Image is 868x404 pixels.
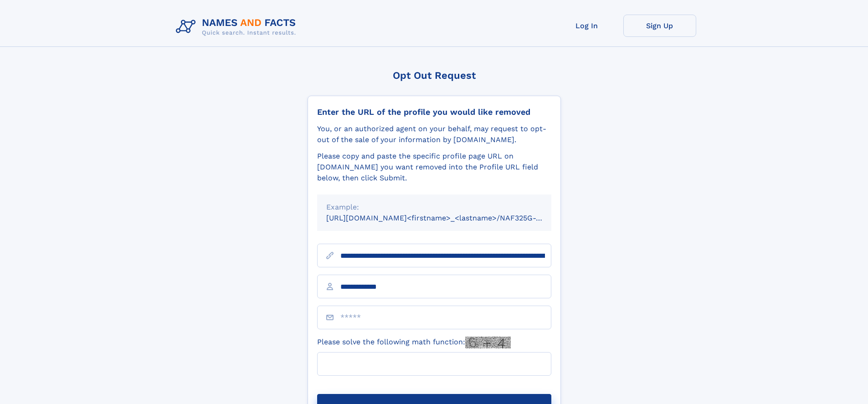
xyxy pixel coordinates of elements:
a: Sign Up [623,15,696,37]
label: Please solve the following math function: [317,337,511,348]
div: Example: [326,202,542,213]
div: Enter the URL of the profile you would like removed [317,107,551,117]
div: Opt Out Request [308,70,561,81]
small: [URL][DOMAIN_NAME]<firstname>_<lastname>/NAF325G-xxxxxxxx [326,214,569,222]
a: Log In [550,15,623,37]
div: You, or an authorized agent on your behalf, may request to opt-out of the sale of your informatio... [317,123,551,145]
div: Please copy and paste the specific profile page URL on [DOMAIN_NAME] you want removed into the Pr... [317,151,551,184]
img: Logo Names and Facts [172,15,303,39]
